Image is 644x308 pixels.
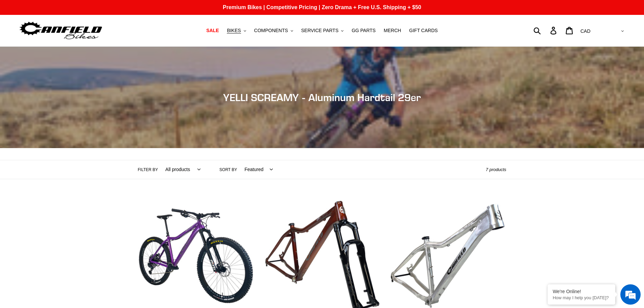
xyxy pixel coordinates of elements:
[553,289,610,294] div: We're Online!
[553,295,610,300] p: How may I help you today?
[227,28,241,33] span: BIKES
[251,26,296,35] button: COMPONENTS
[348,26,379,35] a: GG PARTS
[537,23,554,38] input: Search
[138,167,158,173] label: Filter by
[301,28,338,33] span: SERVICE PARTS
[384,28,401,33] span: MERCH
[223,26,249,35] button: BIKES
[206,28,219,33] span: SALE
[203,26,222,35] a: SALE
[406,26,441,35] a: GIFT CARDS
[19,20,103,41] img: Canfield Bikes
[254,28,288,33] span: COMPONENTS
[298,26,347,35] button: SERVICE PARTS
[486,167,506,172] span: 7 products
[380,26,404,35] a: MERCH
[219,167,237,173] label: Sort by
[409,28,438,33] span: GIFT CARDS
[223,91,421,103] span: YELLI SCREAMY - Aluminum Hardtail 29er
[352,28,376,33] span: GG PARTS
